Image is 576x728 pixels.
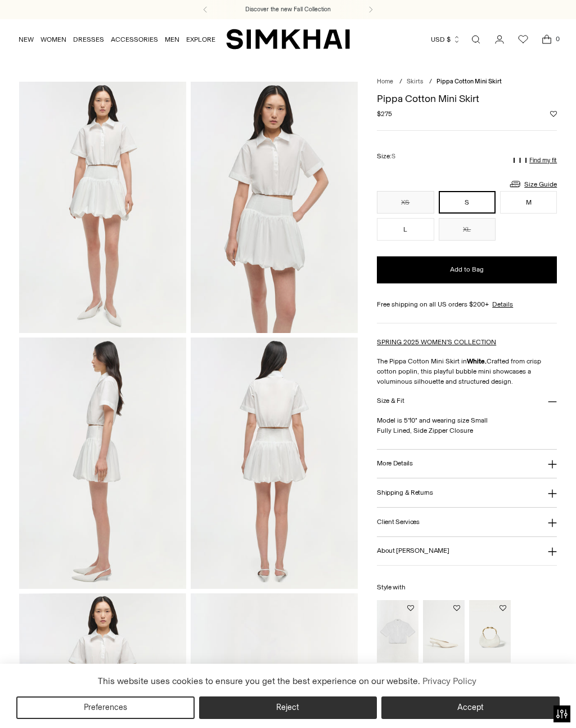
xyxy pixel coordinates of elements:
[512,28,534,51] a: Wishlist
[469,600,511,663] img: Nixi Hobo
[9,685,114,719] iframe: Sign Up via Text for Offers
[407,78,423,85] a: Skirts
[98,676,420,686] span: This website uses cookies to ensure you get the best experience on our website.
[436,78,502,85] span: Pippa Cotton Mini Skirt
[377,256,557,283] button: Add to Bag
[73,27,104,52] a: DRESSES
[500,191,557,214] button: M
[399,77,402,87] div: /
[429,77,432,87] div: /
[439,218,496,241] button: XL
[226,28,350,50] a: SIMKHAI
[245,5,331,14] a: Discover the new Fall Collection
[40,27,66,52] a: WOMEN
[377,77,557,87] nav: breadcrumbs
[377,547,449,554] h3: About [PERSON_NAME]
[407,605,414,611] button: Add to Wishlist
[420,673,478,690] a: Privacy Policy (opens in a new tab)
[377,600,418,663] img: Nicky Cotton Top
[377,191,434,214] button: XS
[165,27,179,52] a: MEN
[377,218,434,241] button: L
[535,28,558,51] a: Open cart modal
[377,584,557,591] h6: Style with
[377,151,395,162] label: Size:
[508,177,557,191] a: Size Guide
[19,27,34,52] a: NEW
[377,78,393,85] a: Home
[377,299,557,309] div: Free shipping on all US orders $200+
[552,34,562,44] span: 0
[431,27,461,52] button: USD $
[377,478,557,507] button: Shipping & Returns
[499,605,506,611] button: Add to Wishlist
[19,82,186,333] img: Pippa Cotton Mini Skirt
[377,338,496,346] a: SPRING 2025 WOMEN'S COLLECTION
[450,265,484,274] span: Add to Bag
[377,109,392,119] span: $275
[377,537,557,566] button: About [PERSON_NAME]
[377,518,420,526] h3: Client Services
[191,82,358,333] img: Pippa Cotton Mini Skirt
[111,27,158,52] a: ACCESSORIES
[377,387,557,415] button: Size & Fit
[488,28,511,51] a: Go to the account page
[377,415,557,436] p: Model is 5'10" and wearing size Small Fully Lined, Side Zipper Closure
[492,299,513,309] a: Details
[467,357,487,365] strong: White.
[453,605,460,611] button: Add to Wishlist
[439,191,496,214] button: S
[377,508,557,536] button: Client Services
[423,600,465,663] img: Sylvie Slingback Kitten Heel
[19,338,186,589] img: Pippa Cotton Mini Skirt
[377,460,412,467] h3: More Details
[191,338,358,589] img: Pippa Cotton Mini Skirt
[377,94,557,104] h1: Pippa Cotton Mini Skirt
[199,696,377,719] button: Reject
[377,450,557,478] button: More Details
[465,28,487,51] a: Open search modal
[377,356,557,387] p: The Pippa Cotton Mini Skirt in Crafted from crisp cotton poplin, this playful bubble mini showcas...
[381,696,560,719] button: Accept
[377,397,404,405] h3: Size & Fit
[377,489,433,496] h3: Shipping & Returns
[391,153,395,160] span: S
[550,110,557,117] button: Add to Wishlist
[186,27,215,52] a: EXPLORE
